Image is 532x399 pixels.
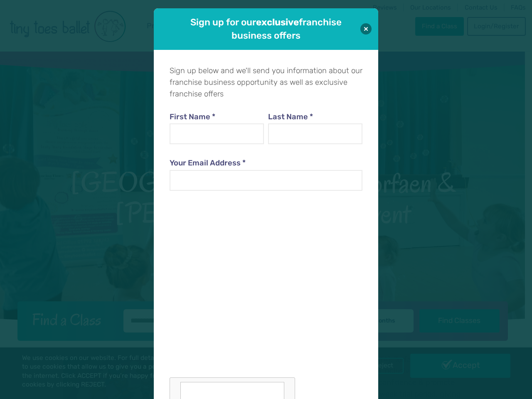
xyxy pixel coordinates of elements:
[170,65,362,100] p: Sign up below and we'll send you information about our franchise business opportunity as well as ...
[177,16,355,42] h1: Sign up for our franchise business offers
[256,17,299,28] strong: exclusive
[170,158,362,169] label: Your Email Address *
[268,111,363,123] label: Last Name *
[170,111,264,123] label: First Name *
